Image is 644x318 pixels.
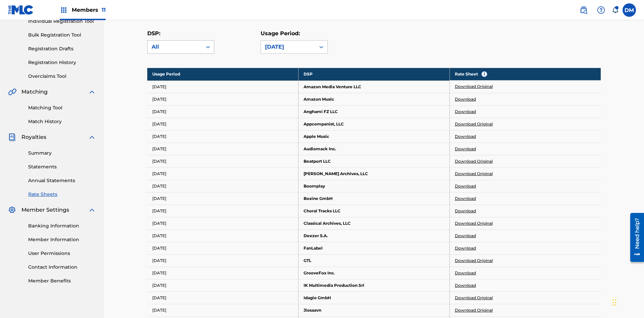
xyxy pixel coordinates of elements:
td: Appcompanist, LLC [299,118,450,130]
span: i [482,71,487,77]
a: Summary [28,150,96,157]
a: Registration Drafts [28,45,96,52]
img: expand [88,88,96,96]
a: Download Original [455,84,493,90]
td: [DATE] [147,105,299,118]
iframe: Chat Widget [610,286,644,318]
a: Contact Information [28,264,96,271]
a: Download Original [455,121,493,127]
td: [DATE] [147,130,299,143]
th: Rate Sheet [450,68,601,81]
a: Download Original [455,307,493,313]
td: Choral Tracks LLC [299,205,450,217]
a: Download [455,282,476,288]
td: GrooveFox Inc. [299,267,450,279]
img: MLC Logo [8,5,34,15]
a: Member Benefits [28,277,96,284]
a: Download [455,146,476,152]
label: DSP: [147,30,160,37]
div: Help [594,3,608,17]
td: Classical Archives, LLC [299,217,450,229]
div: Drag [612,293,616,313]
a: Download [455,134,476,140]
a: Member Information [28,236,96,243]
img: Matching [8,88,16,96]
img: search [580,6,588,14]
td: Idagio GmbH [299,291,450,304]
a: Matching Tool [28,104,96,111]
td: [DATE] [147,118,299,130]
a: Bulk Registration Tool [28,32,96,39]
a: Banking Information [28,222,96,229]
a: Download Original [455,171,493,177]
td: Audiomack Inc. [299,143,450,155]
a: Download [455,196,476,202]
a: Download Original [455,258,493,264]
td: Boomplay [299,180,450,192]
td: Deezer S.A. [299,229,450,242]
td: [DATE] [147,279,299,291]
span: Matching [21,88,48,96]
a: Individual Registration Tool [28,18,96,25]
img: Top Rightsholders [60,6,68,14]
td: [DATE] [147,291,299,304]
a: Download [455,109,476,115]
a: Download [455,245,476,251]
a: Download [455,233,476,239]
td: [DATE] [147,180,299,192]
img: Member Settings [8,206,16,214]
a: Annual Statements [28,177,96,184]
td: [DATE] [147,254,299,267]
a: Match History [28,118,96,125]
img: help [597,6,605,14]
td: Boxine GmbH [299,192,450,205]
td: [DATE] [147,205,299,217]
th: DSP [299,68,450,81]
a: Overclaims Tool [28,73,96,80]
a: Public Search [577,3,590,17]
td: [DATE] [147,304,299,316]
a: Download Original [455,158,493,164]
span: Member Settings [21,206,69,214]
span: 11 [102,7,106,13]
td: Amazon Music [299,93,450,105]
td: [DATE] [147,81,299,93]
td: [DATE] [147,93,299,105]
td: [DATE] [147,267,299,279]
td: [DATE] [147,155,299,167]
th: Usage Period [147,68,299,81]
label: Usage Period: [261,30,300,37]
td: [DATE] [147,242,299,254]
a: Download [455,208,476,214]
img: expand [88,206,96,214]
td: IK Multimedia Production Srl [299,279,450,291]
div: User Menu [623,3,636,17]
span: Royalties [21,133,46,141]
td: [DATE] [147,217,299,229]
a: Download [455,183,476,189]
div: [DATE] [265,43,311,51]
a: Download Original [455,295,493,301]
a: Download Original [455,220,493,226]
td: [DATE] [147,167,299,180]
td: FanLabel [299,242,450,254]
td: [DATE] [147,229,299,242]
iframe: Resource Center [625,210,644,265]
a: Statements [28,163,96,170]
td: Apple Music [299,130,450,143]
img: expand [88,133,96,141]
img: Royalties [8,133,16,141]
td: [DATE] [147,143,299,155]
a: Registration History [28,59,96,66]
a: Download [455,96,476,102]
td: Beatport LLC [299,155,450,167]
div: All [152,43,198,51]
td: GTL [299,254,450,267]
a: User Permissions [28,250,96,257]
a: Download [455,270,476,276]
a: Rate Sheets [28,191,96,198]
td: Amazon Media Venture LLC [299,81,450,93]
